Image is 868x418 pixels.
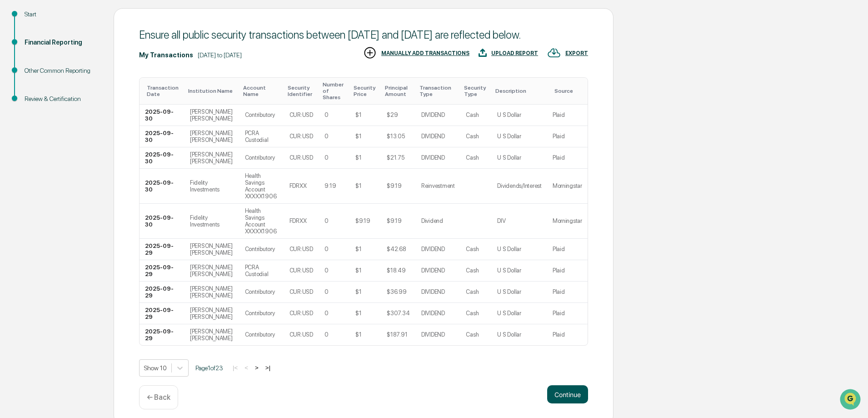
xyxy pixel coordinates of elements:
div: $36.99 [387,288,406,295]
div: CUR:USD [289,288,313,295]
div: 0 [324,111,329,118]
div: Toggle SortBy [147,85,181,97]
div: EXPORT [565,50,588,56]
td: 2025-09-29 [140,260,185,282]
div: DIVIDEND [421,331,445,338]
div: Toggle SortBy [419,85,457,97]
div: U S Dollar [497,288,521,295]
div: DIVIDEND [421,246,445,252]
div: Cash [466,133,479,140]
div: $9.19 [387,217,402,224]
div: $1 [355,331,361,338]
div: $29 [387,111,398,118]
div: [PERSON_NAME] [PERSON_NAME] [190,108,234,122]
div: FDRXX [289,182,307,189]
div: CUR:USD [289,133,313,140]
div: U S Dollar [497,267,521,274]
div: DIVIDEND [421,267,445,274]
div: Cash [466,288,479,295]
div: [PERSON_NAME] [PERSON_NAME] [190,242,234,256]
td: 2025-09-29 [140,303,185,324]
td: Contributory [239,147,284,169]
div: $187.91 [387,331,407,338]
div: FDRXX [289,217,307,224]
div: Toggle SortBy [288,85,316,97]
div: U S Dollar [497,133,521,140]
div: 0 [324,310,329,317]
div: Cash [466,310,479,317]
div: Dividends/Interest [497,182,541,189]
td: Health Savings Account XXXXX1906 [239,204,284,239]
td: PCRA Custodial [239,126,284,147]
a: 🔎Data Lookup [5,128,61,145]
td: Plaid [547,126,588,147]
div: DIV [497,217,505,224]
div: [PERSON_NAME] [PERSON_NAME] [190,151,234,165]
div: $1 [355,133,361,140]
p: How can we help? [9,19,165,34]
td: Contributory [239,324,284,345]
div: 0 [324,246,329,252]
div: $307.34 [387,310,409,317]
div: U S Dollar [497,246,521,252]
img: UPLOAD REPORT [479,46,487,60]
div: Start new chat [31,70,149,79]
div: $1 [355,267,361,274]
td: 2025-09-29 [140,282,185,303]
td: Morningstar [547,169,588,204]
div: U S Dollar [497,154,521,161]
div: Cash [466,331,479,338]
div: CUR:USD [289,154,313,161]
div: [PERSON_NAME] [PERSON_NAME] [190,264,234,277]
div: $18.49 [387,267,405,274]
div: Cash [466,154,479,161]
td: 2025-09-30 [140,169,185,204]
div: Cash [466,246,479,252]
span: Pylon [90,154,110,161]
div: 🔎 [9,133,16,140]
td: 2025-09-29 [140,239,185,260]
td: 2025-09-30 [140,105,185,126]
img: 1746055101610-c473b297-6a78-478c-a979-82029cc54cd1 [9,70,25,86]
div: 0 [324,217,329,224]
td: Plaid [547,147,588,169]
div: $9.19 [355,217,370,224]
div: My Transactions [139,51,193,59]
div: DIVIDEND [421,154,445,161]
a: 🗄️Attestations [62,111,116,127]
div: Dividend [421,217,443,224]
div: [DATE] to [DATE] [198,51,242,59]
div: Toggle SortBy [464,85,488,97]
div: Toggle SortBy [188,88,236,94]
td: 2025-09-30 [140,126,185,147]
div: Reinvestment [421,182,455,189]
div: $42.68 [387,246,406,252]
td: Contributory [239,282,284,303]
td: Plaid [547,324,588,345]
img: MANUALLY ADD TRANSACTIONS [363,46,377,60]
button: Continue [547,385,588,403]
div: [PERSON_NAME] [PERSON_NAME] [190,130,234,143]
div: Fidelity Investments [190,179,234,193]
div: Toggle SortBy [323,81,346,101]
div: 🖐️ [9,116,16,123]
div: [PERSON_NAME] [PERSON_NAME] [190,285,234,299]
button: >| [263,364,273,372]
div: $1 [355,111,361,118]
div: Cash [466,111,479,118]
div: Fidelity Investments [190,214,234,228]
div: Toggle SortBy [495,88,543,94]
div: 0 [324,154,329,161]
div: 0 [324,133,329,140]
div: DIVIDEND [421,288,445,295]
div: $1 [355,182,361,189]
span: Preclearance [18,115,59,124]
td: PCRA Custodial [239,260,284,282]
div: We're available if you need us! [31,79,115,86]
td: Contributory [239,239,284,260]
div: CUR:USD [289,246,313,252]
td: Health Savings Account XXXXX1906 [239,169,284,204]
div: 0 [324,267,329,274]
